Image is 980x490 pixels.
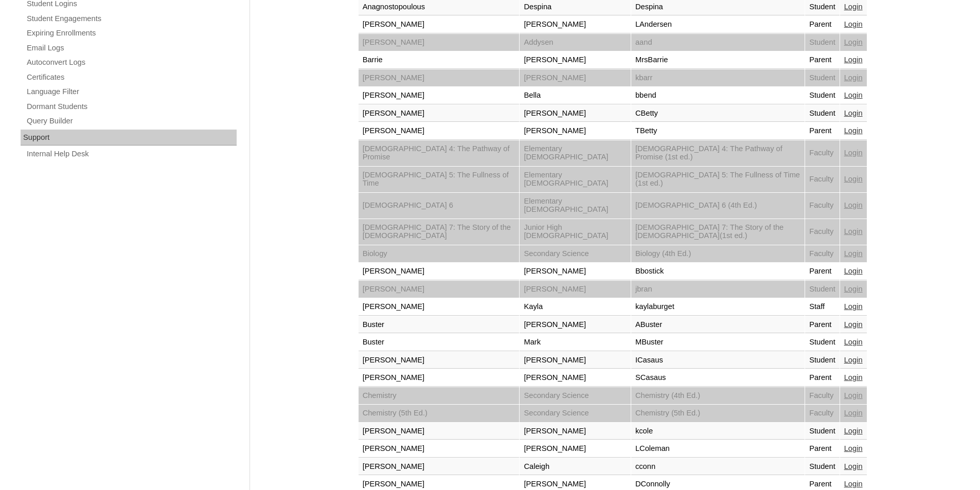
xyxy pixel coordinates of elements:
a: Login [844,427,863,435]
td: Mark [520,334,630,351]
td: Barrie [359,51,520,69]
td: Staff [805,298,840,316]
td: Faculty [805,387,840,405]
a: Login [844,356,863,364]
a: Login [844,320,863,329]
a: Login [844,175,863,183]
td: Buster [359,334,520,351]
td: [PERSON_NAME] [359,16,520,33]
td: Buster [359,316,520,334]
td: [PERSON_NAME] [359,105,520,122]
a: Login [844,20,863,28]
a: Certificates [26,71,237,84]
td: [PERSON_NAME] [520,105,630,122]
td: [DEMOGRAPHIC_DATA] 7: The Story of the [DEMOGRAPHIC_DATA](1st ed.) [631,219,805,245]
td: Faculty [805,193,840,219]
td: [PERSON_NAME] [520,352,630,369]
td: Student [805,105,840,122]
td: Faculty [805,245,840,263]
td: [PERSON_NAME] [359,263,520,280]
a: Login [844,249,863,258]
a: Login [844,227,863,235]
td: [PERSON_NAME] [520,316,630,334]
td: Secondary Science [520,405,630,422]
td: SCasaus [631,369,805,387]
td: ICasaus [631,352,805,369]
td: Chemistry [359,387,520,405]
a: Query Builder [26,115,237,128]
td: Secondary Science [520,387,630,405]
td: cconn [631,458,805,476]
td: Faculty [805,219,840,245]
td: Kayla [520,298,630,316]
td: [PERSON_NAME] [359,122,520,140]
td: MrsBarrie [631,51,805,69]
td: bbend [631,87,805,104]
a: Login [844,201,863,209]
td: [PERSON_NAME] [359,87,520,104]
a: Login [844,285,863,293]
a: Login [844,3,863,11]
td: [DEMOGRAPHIC_DATA] 5: The Fullness of Time [359,167,520,192]
a: Login [844,391,863,400]
a: Login [844,38,863,46]
td: MBuster [631,334,805,351]
td: Secondary Science [520,245,630,263]
td: Student [805,352,840,369]
a: Login [844,109,863,117]
a: Login [844,480,863,488]
td: Caleigh [520,458,630,476]
td: [PERSON_NAME] [520,440,630,458]
td: Student [805,281,840,298]
td: [PERSON_NAME] [359,369,520,387]
a: Login [844,267,863,275]
td: Parent [805,51,840,69]
td: [PERSON_NAME] [520,16,630,33]
a: Login [844,338,863,346]
td: [PERSON_NAME] [359,69,520,87]
td: Student [805,458,840,476]
td: ABuster [631,316,805,334]
td: [DEMOGRAPHIC_DATA] 5: The Fullness of Time (1st ed.) [631,167,805,192]
td: Faculty [805,405,840,422]
td: Parent [805,369,840,387]
td: Chemistry (4th Ed.) [631,387,805,405]
td: Bbostick [631,263,805,280]
td: Chemistry (5th Ed.) [359,405,520,422]
td: [DEMOGRAPHIC_DATA] 4: The Pathway of Promise (1st ed.) [631,140,805,166]
td: [PERSON_NAME] [359,458,520,476]
td: Biology (4th Ed.) [631,245,805,263]
td: Elementary [DEMOGRAPHIC_DATA] [520,140,630,166]
td: [PERSON_NAME] [520,423,630,440]
td: LColeman [631,440,805,458]
a: Internal Help Desk [26,148,237,160]
td: Parent [805,440,840,458]
a: Language Filter [26,85,237,98]
td: kcole [631,423,805,440]
td: Junior High [DEMOGRAPHIC_DATA] [520,219,630,245]
td: [PERSON_NAME] [520,69,630,87]
td: [PERSON_NAME] [359,440,520,458]
a: Login [844,91,863,99]
td: [PERSON_NAME] [520,51,630,69]
td: CBetty [631,105,805,122]
td: [PERSON_NAME] [359,298,520,316]
td: [PERSON_NAME] [520,122,630,140]
td: [DEMOGRAPHIC_DATA] 6 [359,193,520,219]
td: [PERSON_NAME] [359,352,520,369]
a: Login [844,409,863,417]
td: jbran [631,281,805,298]
td: Chemistry (5th Ed.) [631,405,805,422]
td: [PERSON_NAME] [359,34,520,51]
td: Student [805,69,840,87]
td: Biology [359,245,520,263]
a: Login [844,56,863,64]
a: Email Logs [26,42,237,55]
td: Student [805,87,840,104]
a: Login [844,373,863,382]
a: Login [844,74,863,82]
td: Student [805,334,840,351]
a: Login [844,462,863,470]
td: Elementary [DEMOGRAPHIC_DATA] [520,193,630,219]
td: [DEMOGRAPHIC_DATA] 4: The Pathway of Promise [359,140,520,166]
